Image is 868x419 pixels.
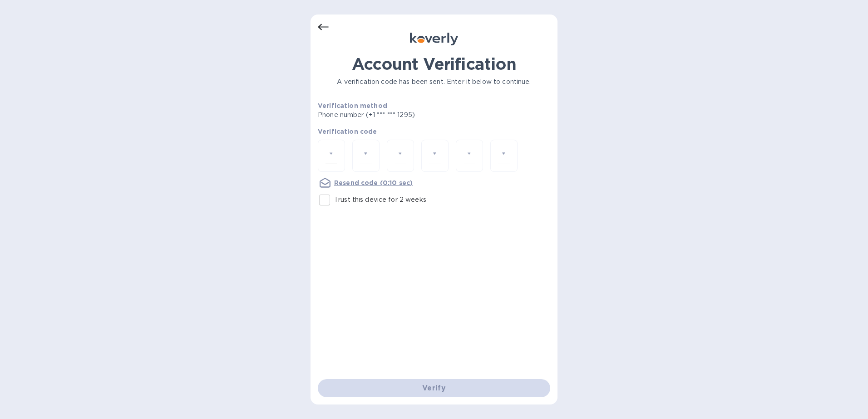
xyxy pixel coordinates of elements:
[334,195,426,205] p: Trust this device for 2 weeks
[318,102,387,109] b: Verification method
[318,127,550,136] p: Verification code
[318,77,550,87] p: A verification code has been sent. Enter it below to continue.
[318,110,484,120] p: Phone number (+1 *** *** 1295)
[334,179,413,186] u: Resend code (0:10 sec)
[318,54,550,73] h1: Account Verification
